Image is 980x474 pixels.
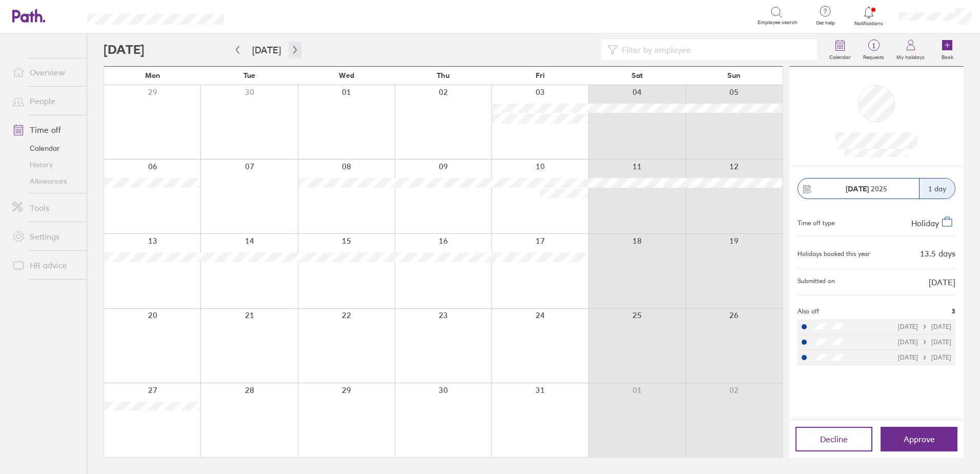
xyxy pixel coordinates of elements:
[4,140,87,156] a: Calendar
[890,33,931,66] a: My holidays
[4,226,87,247] a: Settings
[823,33,857,66] a: Calendar
[4,156,87,173] a: History
[798,278,835,287] span: Submitted on
[4,62,87,83] a: Overview
[852,5,886,27] a: Notifications
[809,20,842,26] span: Get help
[919,179,955,199] div: 1 day
[536,71,545,80] span: Fri
[244,42,289,58] button: [DATE]
[437,71,450,80] span: Thu
[898,354,951,361] div: [DATE] [DATE]
[727,71,741,80] span: Sun
[820,434,848,444] span: Decline
[798,215,834,228] div: Time off type
[145,71,160,80] span: Mon
[904,434,935,444] span: Approve
[846,185,887,193] span: 2025
[898,323,951,330] div: [DATE] [DATE]
[852,21,886,27] span: Notifications
[857,33,890,66] a: 1Requests
[798,250,870,258] div: Holidays booked this year
[857,42,890,50] span: 1
[920,249,955,258] div: 13.5 days
[911,218,939,228] span: Holiday
[929,278,955,287] span: [DATE]
[4,120,87,140] a: Time off
[4,255,87,275] a: HR advice
[935,51,959,61] label: Book
[846,184,869,193] strong: [DATE]
[618,40,811,60] input: Filter by employee
[798,308,819,315] span: Also off
[795,427,872,451] button: Decline
[243,71,255,80] span: Tue
[4,197,87,218] a: Tools
[931,33,964,66] a: Book
[890,51,931,61] label: My holidays
[857,51,890,61] label: Requests
[898,339,951,346] div: [DATE] [DATE]
[4,173,87,189] a: Allowances
[339,71,354,80] span: Wed
[758,19,798,26] span: Employee search
[4,91,87,111] a: People
[631,71,643,80] span: Sat
[881,427,957,451] button: Approve
[252,11,278,20] div: Search
[952,308,955,315] span: 3
[823,51,857,61] label: Calendar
